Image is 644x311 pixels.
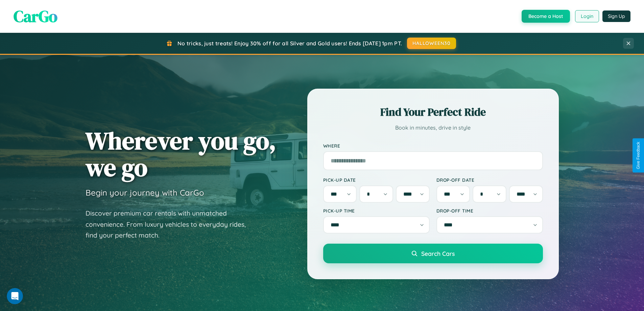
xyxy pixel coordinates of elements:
[14,5,57,27] span: CarGo
[86,127,276,181] h1: Wherever you go, we go
[177,40,402,47] span: No tricks, just treats! Enjoy 30% off for all Silver and Gold users! Ends [DATE] 1pm PT.
[575,10,599,22] button: Login
[323,123,543,133] p: Book in minutes, drive in style
[436,177,543,183] label: Drop-off Date
[323,143,543,149] label: Where
[602,10,630,22] button: Sign Up
[436,208,543,214] label: Drop-off Time
[7,288,23,304] iframe: Intercom live chat
[421,250,455,257] span: Search Cars
[636,142,641,169] div: Give Feedback
[407,38,456,49] button: HALLOWEEN30
[86,187,204,198] h3: Begin your journey with CarGo
[86,208,255,241] p: Discover premium car rentals with unmatched convenience. From luxury vehicles to everyday rides, ...
[323,105,543,119] h2: Find Your Perfect Ride
[323,177,430,183] label: Pick-up Date
[323,208,430,214] label: Pick-up Time
[323,244,543,263] button: Search Cars
[522,10,570,23] button: Become a Host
